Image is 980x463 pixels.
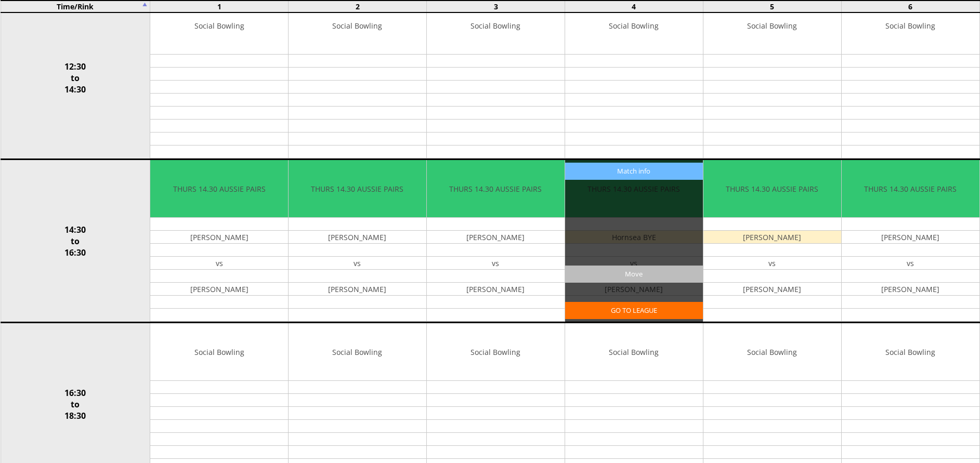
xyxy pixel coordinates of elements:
td: 3 [427,1,565,12]
td: 6 [841,1,979,12]
td: THURS 14.30 AUSSIE PAIRS [289,160,426,218]
td: [PERSON_NAME] [703,283,841,296]
td: Social Bowling [703,323,841,381]
td: vs [427,257,565,270]
td: Social Bowling [565,323,703,381]
td: 5 [703,1,841,12]
td: [PERSON_NAME] [150,231,288,244]
td: Social Bowling [150,323,288,381]
td: THURS 14.30 AUSSIE PAIRS [150,160,288,218]
td: 1 [150,1,289,12]
input: Move [565,266,703,283]
td: [PERSON_NAME] [703,231,841,244]
td: [PERSON_NAME] [842,283,979,296]
a: GO TO LEAGUE [565,302,703,319]
td: 4 [565,1,703,12]
td: vs [150,257,288,270]
td: [PERSON_NAME] [289,283,426,296]
td: Social Bowling [842,323,979,381]
td: [PERSON_NAME] [427,283,565,296]
td: vs [289,257,426,270]
td: Social Bowling [427,323,565,381]
td: 14:30 to 16:30 [1,160,150,323]
td: THURS 14.30 AUSSIE PAIRS [703,160,841,218]
td: THURS 14.30 AUSSIE PAIRS [427,160,565,218]
td: [PERSON_NAME] [150,283,288,296]
td: [PERSON_NAME] [289,231,426,244]
input: Match info [565,163,703,180]
td: [PERSON_NAME] [427,231,565,244]
td: Time/Rink [1,1,150,12]
td: vs [703,257,841,270]
td: Social Bowling [289,323,426,381]
td: THURS 14.30 AUSSIE PAIRS [842,160,979,218]
td: 2 [289,1,427,12]
td: [PERSON_NAME] [842,231,979,244]
td: vs [842,257,979,270]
